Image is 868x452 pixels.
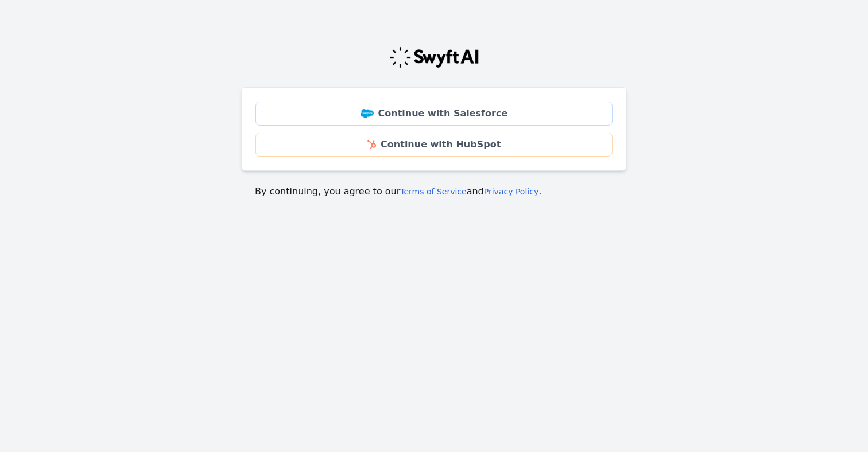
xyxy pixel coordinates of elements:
a: Terms of Service [400,187,466,196]
a: Continue with HubSpot [255,133,613,157]
a: Continue with Salesforce [255,102,613,126]
p: By continuing, you agree to our and . [255,185,613,198]
img: Salesforce [361,109,374,118]
img: Swyft Logo [389,46,479,69]
img: HubSpot [367,140,376,149]
a: Privacy Policy [484,187,538,196]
